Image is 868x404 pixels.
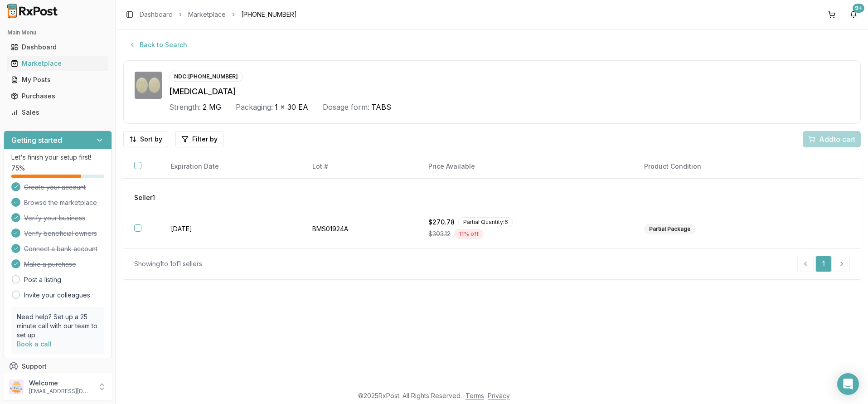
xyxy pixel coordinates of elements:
[11,43,105,52] div: Dashboard
[134,259,202,268] div: Showing 1 to 1 of 1 sellers
[7,29,108,36] h2: Main Menu
[11,153,104,162] p: Let's finish your setup first!
[24,260,76,269] span: Make a purchase
[4,73,112,87] button: My Posts
[11,135,62,146] h3: Getting started
[428,217,622,227] div: $270.78
[140,10,297,19] nav: breadcrumb
[323,102,369,112] div: Dosage form:
[417,155,633,179] th: Price Available
[797,256,850,272] nav: pagination
[169,72,243,82] div: NDC: [PHONE_NUMBER]
[192,135,218,144] span: Filter by
[11,59,105,68] div: Marketplace
[644,224,696,234] div: Partial Package
[4,40,112,54] button: Dashboard
[17,340,52,348] a: Book a call
[24,198,97,207] span: Browse the marketplace
[488,392,510,399] a: Privacy
[123,131,168,147] button: Sort by
[7,88,108,104] a: Purchases
[9,380,24,394] img: User avatar
[7,55,108,72] a: Marketplace
[24,214,85,223] span: Verify your business
[11,92,105,101] div: Purchases
[160,155,301,179] th: Expiration Date
[853,4,864,13] div: 9+
[236,102,273,112] div: Packaging:
[11,75,105,84] div: My Posts
[24,244,97,253] span: Connect a bank account
[169,102,201,112] div: Strength:
[24,183,86,192] span: Create your account
[4,358,112,375] button: Support
[135,72,162,99] img: Rexulti 2 MG TABS
[301,155,418,179] th: Lot #
[24,229,97,238] span: Verify beneficial owners
[203,102,221,112] span: 2 MG
[846,7,861,22] button: 9+
[7,104,108,121] a: Sales
[134,193,155,202] span: Seller 1
[123,37,193,53] button: Back to Search
[301,210,418,248] td: BMS01924A
[24,275,61,284] a: Post a listing
[275,102,308,112] span: 1 x 30 EA
[815,256,832,272] a: 1
[175,131,223,147] button: Filter by
[24,291,90,300] a: Invite your colleagues
[428,229,451,239] span: $303.12
[17,312,99,340] p: Need help? Set up a 25 minute call with our team to set up.
[241,10,297,19] span: [PHONE_NUMBER]
[188,10,226,19] a: Marketplace
[458,217,513,227] div: Partial Quantity: 6
[160,210,301,248] td: [DATE]
[169,85,849,98] div: [MEDICAL_DATA]
[29,388,92,395] p: [EMAIL_ADDRESS][DOMAIN_NAME]
[4,4,62,18] img: RxPost Logo
[7,72,108,88] a: My Posts
[11,164,25,173] span: 75 %
[29,379,92,388] p: Welcome
[11,108,105,117] div: Sales
[454,229,484,239] div: 11 % off
[140,10,173,19] a: Dashboard
[4,89,112,103] button: Purchases
[7,39,108,55] a: Dashboard
[837,373,859,395] div: Open Intercom Messenger
[466,392,484,399] a: Terms
[4,105,112,120] button: Sales
[140,135,162,144] span: Sort by
[371,102,391,112] span: TABS
[4,56,112,71] button: Marketplace
[633,155,793,179] th: Product Condition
